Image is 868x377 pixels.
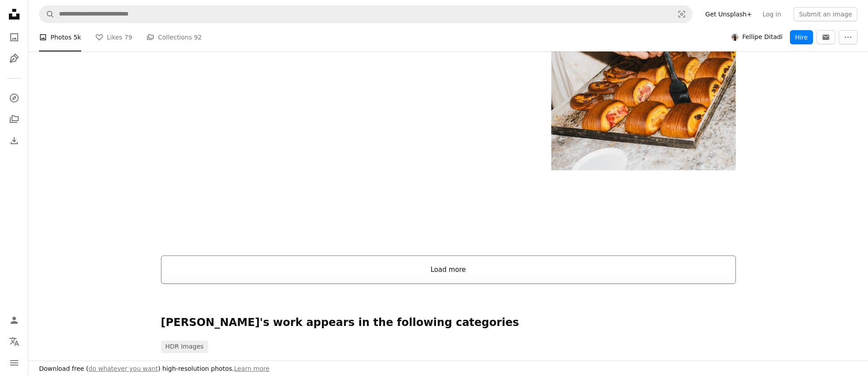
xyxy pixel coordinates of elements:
[5,5,23,25] a: Home — Unsplash
[5,132,23,149] a: Download History
[5,333,23,350] button: Language
[5,89,23,107] a: Explore
[731,34,738,41] img: Avatar of user Fellipe Ditadi
[671,6,692,23] button: Visual search
[5,110,23,128] a: Collections
[742,33,782,42] span: Fellipe Ditadi
[161,255,736,284] button: Load more
[124,32,132,42] span: 79
[757,7,786,21] a: Log in
[89,365,158,372] a: do whatever you want
[793,7,857,21] button: Submit an image
[5,50,23,67] a: Illustrations
[39,6,55,23] button: Search Unsplash
[839,30,857,44] button: More Actions
[5,354,23,372] button: Menu
[39,365,270,373] h3: Download free ( ) high-resolution photos.
[817,30,835,44] button: Message Fellipe
[161,341,208,353] a: HDR images
[234,365,270,372] a: Learn more
[5,311,23,329] a: Log in / Sign up
[95,23,133,51] a: Likes 79
[5,28,23,46] a: Photos
[790,30,813,44] button: Hire
[194,32,202,42] span: 92
[700,7,757,21] a: Get Unsplash+
[146,23,202,51] a: Collections 92
[39,5,693,23] form: Find visuals sitewide
[161,316,736,330] p: [PERSON_NAME]'s work appears in the following categories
